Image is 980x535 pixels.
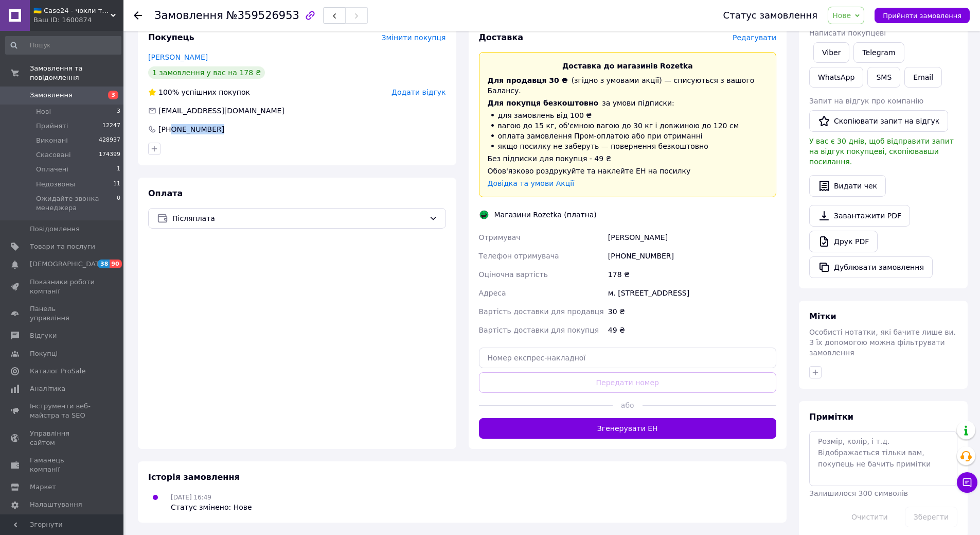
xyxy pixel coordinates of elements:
span: Каталог ProSale [30,367,85,376]
div: Повернутися назад [134,10,142,21]
button: Прийняти замовлення [875,8,970,23]
span: Адреса [479,289,506,297]
span: Для покупця безкоштовно [488,99,599,107]
div: [PHONE_NUMBER] [606,247,778,265]
div: Ваш ID: 1600874 [33,15,123,25]
div: Статус змінено: Нове [171,502,252,512]
div: за умови підписки: [488,98,768,108]
span: [DATE] 16:49 [171,494,211,501]
input: Пошук [5,36,121,55]
span: Нове [832,11,851,20]
span: або [613,400,643,410]
span: Мітки [809,312,836,321]
button: Email [904,67,942,88]
span: У вас є 30 днів, щоб відправити запит на відгук покупцеві, скопіювавши посилання. [809,137,954,166]
li: якщо посилку не заберуть — повернення безкоштовно [488,141,768,151]
span: Запит на відгук про компанію [809,97,923,105]
span: Примітки [809,412,853,422]
span: 12247 [102,122,120,131]
span: Змінити покупця [382,33,446,42]
li: вагою до 15 кг, об'ємною вагою до 30 кг і довжиною до 120 см [488,120,768,131]
span: Маркет [30,482,56,492]
span: Замовлення [154,9,223,22]
span: Інструменти веб-майстра та SEO [30,402,95,420]
li: оплата замовлення Пром-оплатою або при отриманні [488,131,768,141]
span: 11 [113,180,120,189]
span: Виконані [36,136,68,145]
button: Згенерувати ЕН [479,418,777,439]
button: Скопіювати запит на відгук [809,110,948,132]
a: Viber [813,42,849,63]
span: Повідомлення [30,225,80,234]
span: Покупці [30,349,58,358]
span: Для продавця 30 ₴ [488,76,568,84]
span: 3 [108,91,118,99]
span: Покупець [148,32,194,42]
div: 1 замовлення у вас на 178 ₴ [148,66,265,79]
span: Оплата [148,188,183,198]
div: м. [STREET_ADDRESS] [606,284,778,302]
span: Нові [36,107,51,116]
span: Прийняти замовлення [883,12,961,20]
span: Товари та послуги [30,242,95,251]
span: Аналітика [30,384,65,393]
div: [PHONE_NUMBER] [157,124,225,134]
span: Написати покупцеві [809,29,886,37]
span: Редагувати [733,33,776,42]
span: [EMAIL_ADDRESS][DOMAIN_NAME] [158,107,284,115]
span: Показники роботи компанії [30,278,95,296]
span: [DEMOGRAPHIC_DATA] [30,260,106,269]
div: [PERSON_NAME] [606,228,778,247]
span: Недозвоны [36,180,75,189]
span: 174399 [99,150,120,160]
span: Ожидайте звонка менеджера [36,194,117,213]
span: 🇺🇦 Case24 - чохли та аксесуари для смартфонів та планшетів [33,6,111,15]
div: Обов'язково роздрукуйте та наклейте ЕН на посилку [488,166,768,176]
div: Статус замовлення [723,10,818,21]
span: №359526953 [226,9,299,22]
span: Вартість доставки для покупця [479,326,599,334]
span: Замовлення та повідомлення [30,64,123,82]
button: Видати чек [809,175,886,197]
span: Відгуки [30,331,57,340]
span: 428937 [99,136,120,145]
span: Панель управління [30,304,95,323]
a: Завантажити PDF [809,205,910,227]
div: (згідно з умовами акції) — списуються з вашого Балансу. [488,75,768,96]
button: Дублювати замовлення [809,256,933,278]
span: Доставка [479,32,524,42]
div: 178 ₴ [606,265,778,284]
button: Чат з покупцем [957,472,977,493]
span: 90 [110,260,121,268]
input: Номер експрес-накладної [479,348,777,368]
li: для замовлень від 100 ₴ [488,110,768,120]
span: 100% [158,88,179,96]
span: Скасовані [36,150,71,160]
a: [PERSON_NAME] [148,53,208,61]
span: 1 [117,165,120,174]
span: 38 [98,260,110,268]
a: Довідка та умови Акції [488,179,575,187]
span: Налаштування [30,500,82,509]
span: 0 [117,194,120,213]
span: Гаманець компанії [30,456,95,474]
a: Друк PDF [809,231,878,252]
span: Доставка до магазинів Rozetka [562,62,693,70]
div: 30 ₴ [606,302,778,321]
div: Магазини Rozetka (платна) [492,210,599,220]
a: WhatsApp [809,67,863,88]
a: Telegram [853,42,904,63]
div: успішних покупок [148,87,250,97]
span: Оціночна вартість [479,270,548,279]
span: Оплачені [36,165,68,174]
div: Без підписки для покупця - 49 ₴ [488,153,768,164]
div: 49 ₴ [606,321,778,339]
span: Особисті нотатки, які бачите лише ви. З їх допомогою можна фільтрувати замовлення [809,328,956,357]
span: Залишилося 300 символів [809,489,908,497]
span: Вартість доставки для продавця [479,307,604,316]
button: SMS [867,67,900,88]
span: Замовлення [30,91,73,100]
span: Отримувач [479,233,521,241]
span: Додати відгук [391,88,446,96]
span: Телефон отримувача [479,252,559,260]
